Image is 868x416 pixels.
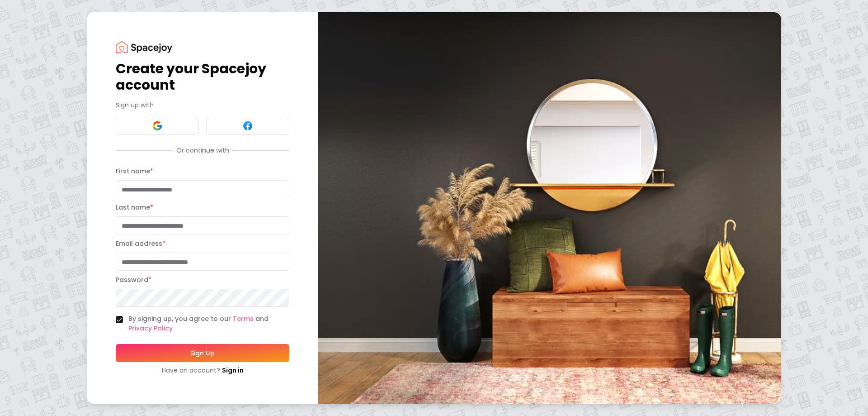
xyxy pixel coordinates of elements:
a: Terms [233,314,254,323]
h1: Create your Spacejoy account [116,61,289,93]
label: Password [116,275,151,284]
img: Google signin [152,120,163,131]
label: Last name [116,203,153,212]
p: Sign up with [116,100,289,110]
span: Or continue with [173,146,233,155]
label: First name [116,167,153,176]
a: Privacy Policy [128,324,173,333]
button: Sign Up [116,344,289,362]
img: banner [318,12,781,404]
img: Spacejoy Logo [116,41,172,53]
label: By signing up, you agree to our and [128,314,289,333]
a: Sign in [222,366,244,375]
img: Facebook signin [242,120,253,131]
label: Email address [116,239,165,248]
div: Have an account? [116,366,289,375]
